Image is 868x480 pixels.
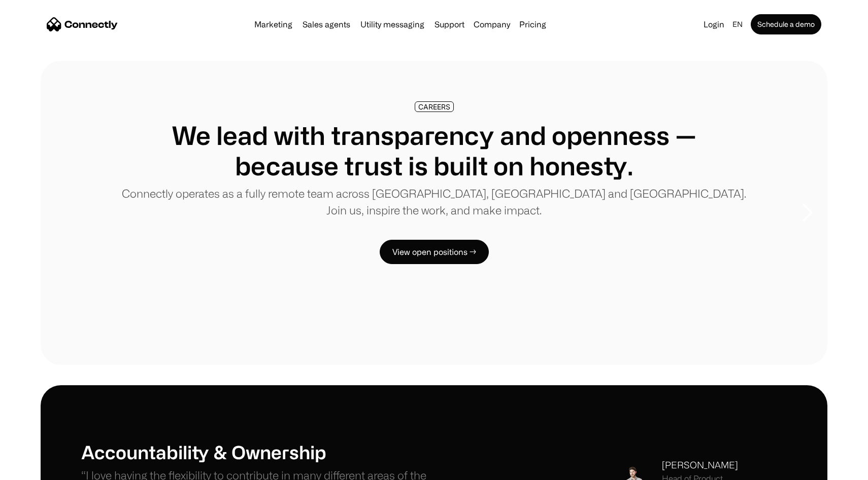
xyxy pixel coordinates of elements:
div: 1 of 8 [41,61,827,365]
div: next slide [787,162,827,264]
a: Login [699,17,728,31]
div: [PERSON_NAME] [662,458,738,472]
div: carousel [41,61,827,365]
a: Support [430,20,469,28]
h1: We lead with transparency and openness — because trust is built on honesty. [122,120,746,181]
div: Company [471,17,513,31]
a: View open positions → [380,240,489,264]
p: Connectly operates as a fully remote team across [GEOGRAPHIC_DATA], [GEOGRAPHIC_DATA] and [GEOGRA... [122,185,746,218]
div: en [728,17,749,31]
aside: Language selected: English [10,461,61,476]
a: Utility messaging [356,20,428,28]
h1: Accountability & Ownership [81,441,434,463]
div: Company [474,17,510,31]
a: Sales agents [298,20,354,28]
a: Pricing [515,20,550,28]
a: home [47,17,118,32]
div: CAREERS [418,103,450,110]
ul: Language list [20,462,61,476]
a: Marketing [250,20,296,28]
div: en [732,17,743,31]
a: Schedule a demo [751,14,821,34]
